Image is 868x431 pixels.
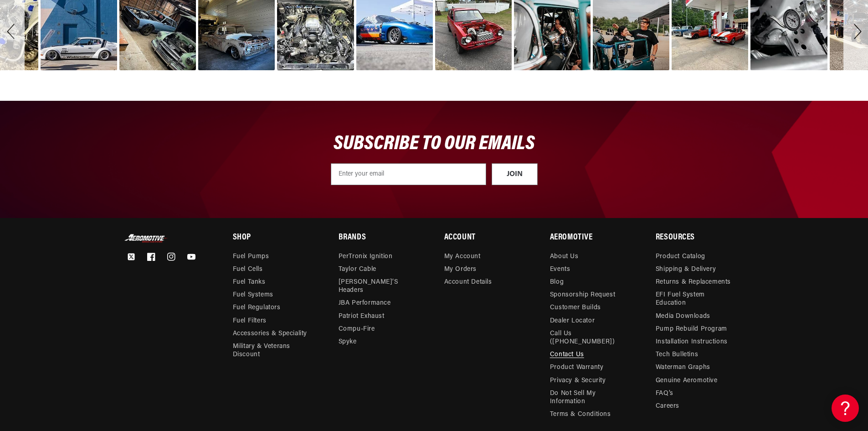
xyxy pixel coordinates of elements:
[339,336,357,348] a: Spyke
[334,134,535,154] span: SUBSCRIBE TO OUR EMAILS
[233,276,266,289] a: Fuel Tanks
[550,263,570,276] a: Events
[656,253,705,263] a: Product Catalog
[656,387,673,400] a: FAQ’s
[339,310,385,323] a: Patriot Exhaust
[331,163,486,185] input: Enter your email
[656,374,718,387] a: Genuine Aeromotive
[656,289,734,310] a: EFI Fuel System Education
[656,263,716,276] a: Shipping & Delivery
[550,374,606,387] a: Privacy & Security
[550,327,628,348] a: Call Us ([PHONE_NUMBER])
[656,323,727,336] a: Pump Rebuild Program
[656,276,731,289] a: Returns & Replacements
[492,163,538,185] button: JOIN
[550,289,615,301] a: Sponsorship Request
[233,301,281,314] a: Fuel Regulators
[550,408,611,421] a: Terms & Conditions
[339,297,391,310] a: JBA Performance
[233,263,263,276] a: Fuel Cells
[339,323,375,336] a: Compu-Fire
[550,301,601,314] a: Customer Builds
[550,361,604,374] a: Product Warranty
[444,276,492,289] a: Account Details
[339,253,393,263] a: PerTronix Ignition
[550,348,584,361] a: Contact Us
[233,289,273,301] a: Fuel Systems
[233,253,269,263] a: Fuel Pumps
[656,310,710,323] a: Media Downloads
[656,336,728,348] a: Installation Instructions
[444,263,477,276] a: My Orders
[339,276,417,297] a: [PERSON_NAME]’s Headers
[339,263,376,276] a: Taylor Cable
[444,253,481,263] a: My Account
[550,315,595,327] a: Dealer Locator
[233,315,267,327] a: Fuel Filters
[656,400,679,413] a: Careers
[550,387,628,408] a: Do Not Sell My Information
[550,253,579,263] a: About Us
[123,234,169,243] img: Aeromotive
[233,327,307,340] a: Accessories & Speciality
[656,361,710,374] a: Waterman Graphs
[233,340,318,361] a: Military & Veterans Discount
[550,276,564,289] a: Blog
[656,348,698,361] a: Tech Bulletins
